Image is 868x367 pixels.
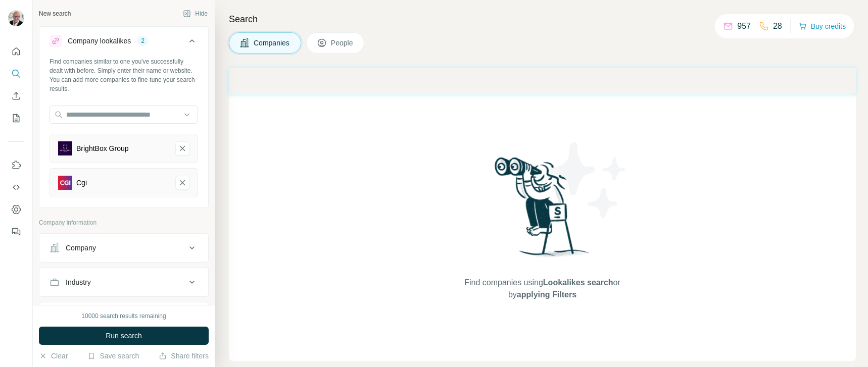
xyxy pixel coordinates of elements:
[799,19,846,33] button: Buy credits
[773,20,782,32] p: 28
[137,36,149,45] div: 2
[8,178,24,196] button: Use Surfe API
[543,135,634,226] img: Surfe Illustration - Stars
[58,141,72,155] img: BrightBox Group-logo
[50,57,198,93] div: Find companies similar to one you've successfully dealt with before. Simply enter their name or w...
[39,218,209,227] p: Company information
[68,36,131,46] div: Company lookalikes
[254,38,291,48] span: Companies
[76,178,87,188] div: Cgi
[8,223,24,241] button: Feedback
[331,38,354,48] span: People
[39,351,68,361] button: Clear
[87,351,139,361] button: Save search
[175,141,189,155] button: BrightBox Group-remove-button
[176,6,215,21] button: Hide
[39,236,208,260] button: Company
[543,278,613,287] span: Lookalikes search
[159,351,209,361] button: Share filters
[175,176,189,190] button: Cgi-remove-button
[8,10,24,26] img: Avatar
[517,290,576,299] span: applying Filters
[66,277,91,287] div: Industry
[39,304,208,329] button: HQ location
[39,29,208,57] button: Company lookalikes2
[106,331,142,341] span: Run search
[737,20,751,32] p: 957
[58,176,72,190] img: Cgi-logo
[39,9,71,18] div: New search
[76,143,129,153] div: BrightBox Group
[490,154,595,267] img: Surfe Illustration - Woman searching with binoculars
[66,243,96,253] div: Company
[81,311,166,321] div: 10000 search results remaining
[39,327,209,345] button: Run search
[834,333,858,357] iframe: Intercom live chat
[8,156,24,174] button: Use Surfe on LinkedIn
[8,87,24,105] button: Enrich CSV
[461,277,623,301] span: Find companies using or by
[8,65,24,83] button: Search
[229,68,856,94] iframe: Banner
[39,270,208,294] button: Industry
[8,200,24,219] button: Dashboard
[229,12,856,26] h4: Search
[8,42,24,61] button: Quick start
[8,109,24,127] button: My lists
